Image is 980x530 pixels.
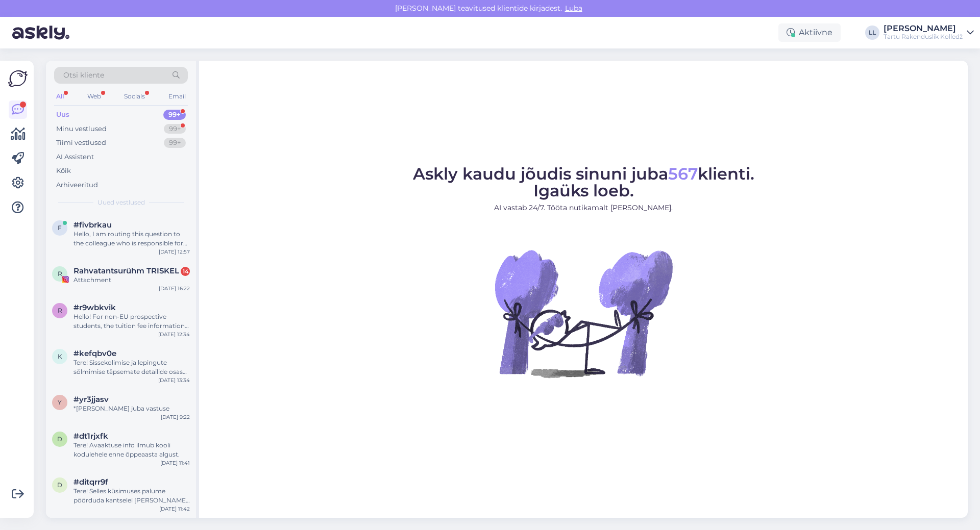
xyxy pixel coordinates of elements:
div: [DATE] 13:34 [158,376,190,384]
span: d [57,481,62,489]
div: [DATE] 11:42 [159,505,190,513]
div: [DATE] 16:22 [159,285,190,292]
span: Luba [562,4,585,13]
div: Uus [56,110,69,120]
div: 14 [181,267,190,276]
div: [PERSON_NAME] [884,24,963,33]
div: Tiimi vestlused [56,138,106,148]
div: All [54,90,66,103]
span: #fivbrkau [73,220,112,230]
div: Hello! For non-EU prospective students, the tuition fee information can be complex and depends on... [73,312,190,331]
div: LL [865,26,879,40]
div: Web [85,90,103,103]
div: [DATE] 9:22 [161,413,190,421]
a: [PERSON_NAME]Tartu Rakenduslik Kolledž [884,24,974,41]
span: #kefqbv0e [73,349,116,358]
div: Tere! Selles küsimuses palume pöörduda kantselei [PERSON_NAME]: [PERSON_NAME]. Kontaktandmed on j... [73,487,190,505]
div: Kõik [56,166,71,176]
span: #ditqrr9f [73,477,108,487]
span: #dt1rjxfk [73,432,108,441]
img: No Chat active [492,221,675,405]
span: k [58,352,62,360]
div: Aktiivne [778,23,841,42]
span: f [58,224,62,232]
span: #r9wbkvik [73,303,116,312]
div: Tere! Sissekolimise ja lepingute sõlmimise täpsemate detailide osas palun pöörduge otse õpilaskod... [73,358,190,376]
div: 99+ [163,110,186,120]
div: 99+ [164,124,186,134]
span: Askly kaudu jõudis sinuni juba klienti. Igaüks loeb. [413,164,754,200]
div: AI Assistent [56,152,94,162]
div: Minu vestlused [56,124,107,134]
p: AI vastab 24/7. Tööta nutikamalt [PERSON_NAME]. [413,203,754,213]
span: Otsi kliente [63,70,104,81]
div: [DATE] 12:57 [159,248,190,256]
span: Uued vestlused [97,198,145,207]
div: Attachment [73,275,190,285]
div: Email [166,90,188,103]
div: Arhiveeritud [56,180,98,190]
span: y [58,398,62,406]
span: #yr3jjasv [73,395,109,404]
div: Hello, I am routing this question to the colleague who is responsible for this topic. The reply m... [73,230,190,248]
span: d [57,435,62,443]
span: R [58,270,62,277]
div: 99+ [164,138,186,148]
div: *[PERSON_NAME] juba vastuse [73,404,190,413]
div: Socials [122,90,147,103]
div: Tere! Avaaktuse info ilmub kooli kodulehele enne õppeaasta algust. [73,441,190,459]
div: [DATE] 11:41 [160,459,190,467]
div: [DATE] 12:34 [158,331,190,338]
div: Tartu Rakenduslik Kolledž [884,33,963,41]
span: r [58,307,62,314]
span: 567 [668,164,698,184]
span: Rahvatantsurühm TRISKEL [73,266,179,275]
img: Askly Logo [8,69,28,88]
